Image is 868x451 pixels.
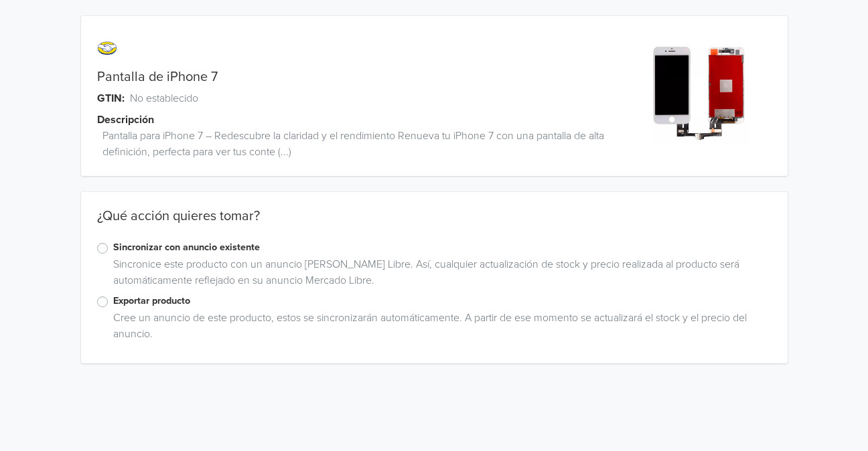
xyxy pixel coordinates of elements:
[102,128,627,160] span: Pantalla para iPhone 7 – Redescubre la claridad y el rendimiento Renueva tu iPhone 7 con una pant...
[130,90,198,106] span: No establecido
[97,112,154,128] span: Descripción
[648,43,749,144] img: product_image
[113,240,772,255] label: Sincronizar con anuncio existente
[113,294,772,308] label: Exportar producto
[97,90,125,106] span: GTIN:
[108,310,772,347] div: Cree un anuncio de este producto, estos se sincronizarán automáticamente. A partir de ese momento...
[108,256,772,294] div: Sincronice este producto con un anuncio [PERSON_NAME] Libre. Así, cualquier actualización de stoc...
[97,69,218,85] a: Pantalla de iPhone 7
[81,208,788,240] div: ¿Qué acción quieres tomar?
